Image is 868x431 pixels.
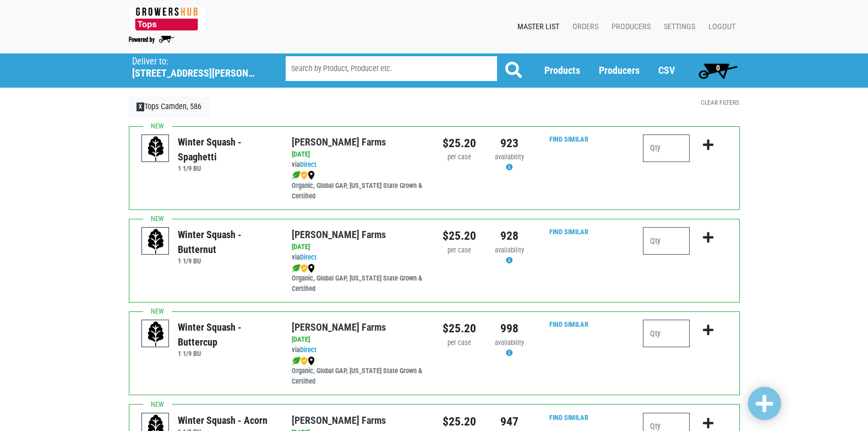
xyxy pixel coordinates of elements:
[443,152,476,163] div: per case
[549,228,588,236] a: Find Similar
[178,227,275,257] div: Winter Squash - Butternut
[292,345,425,355] div: via
[694,60,743,82] a: 0
[292,414,386,426] a: [PERSON_NAME] Farms
[716,63,720,72] span: 0
[308,171,315,180] img: map_marker-0e94453035b3232a4d21701695807de9.png
[292,355,425,387] div: Organic, Global GAP, [US_STATE] State Grown & Certified
[132,53,266,79] span: Tops Camden, 586 (9554 Harden Blvd, Camden, NY 13316, USA)
[178,164,275,173] h6: 1 1/9 BU
[643,320,690,347] input: Qty
[292,149,425,160] div: [DATE]
[301,264,308,273] img: safety-e55c860ca8c00a9c171001a62a92dabd.png
[178,413,268,428] div: Winter Squash - Acorn
[493,227,526,245] div: 928
[292,160,425,170] div: via
[443,413,476,430] div: $25.20
[701,99,739,106] a: Clear Filters
[643,227,690,255] input: Qty
[178,320,275,349] div: Winter Squash - Buttercup
[292,136,386,148] a: [PERSON_NAME] Farms
[308,357,315,365] img: map_marker-0e94453035b3232a4d21701695807de9.png
[286,56,497,81] input: Search by Product, Producer etc.
[292,321,386,333] a: [PERSON_NAME] Farms
[137,103,145,111] span: X
[443,227,476,245] div: $25.20
[132,56,258,67] p: Deliver to:
[292,357,301,365] img: leaf-e5c59151409436ccce96b2ca1b28e03c.png
[443,245,476,256] div: per case
[292,171,301,180] img: leaf-e5c59151409436ccce96b2ca1b28e03c.png
[292,252,425,263] div: via
[292,229,386,240] a: [PERSON_NAME] Farms
[549,135,588,143] a: Find Similar
[292,264,301,273] img: leaf-e5c59151409436ccce96b2ca1b28e03c.png
[142,320,170,348] img: placeholder-variety-43d6402dacf2d531de610a020419775a.svg
[544,64,580,76] a: Products
[300,253,316,261] a: Direct
[300,160,316,169] a: Direct
[178,134,275,164] div: Winter Squash - Spaghetti
[132,67,258,79] h5: [STREET_ADDRESS][PERSON_NAME]
[292,335,425,345] div: [DATE]
[549,320,588,328] a: Find Similar
[129,36,174,44] img: Powered by Big Wheelbarrow
[655,17,700,37] a: Settings
[509,17,564,37] a: Master List
[443,134,476,152] div: $25.20
[301,171,308,180] img: safety-e55c860ca8c00a9c171001a62a92dabd.png
[603,17,655,37] a: Producers
[564,17,603,37] a: Orders
[178,349,275,358] h6: 1 1/9 BU
[292,242,425,252] div: [DATE]
[142,135,170,163] img: placeholder-variety-43d6402dacf2d531de610a020419775a.svg
[495,153,524,161] span: availability
[495,338,524,347] span: availability
[599,64,640,76] a: Producers
[549,413,588,422] a: Find Similar
[300,346,316,354] a: Direct
[178,257,275,265] h6: 1 1/9 BU
[658,64,675,76] a: CSV
[142,228,170,255] img: placeholder-variety-43d6402dacf2d531de610a020419775a.svg
[308,264,315,273] img: map_marker-0e94453035b3232a4d21701695807de9.png
[495,246,524,254] span: availability
[292,170,425,202] div: Organic, Global GAP, [US_STATE] State Grown & Certified
[643,134,690,162] input: Qty
[443,320,476,337] div: $25.20
[443,338,476,348] div: per case
[493,134,526,152] div: 923
[700,17,740,37] a: Logout
[292,263,425,294] div: Organic, Global GAP, [US_STATE] State Grown & Certified
[493,320,526,337] div: 998
[301,357,308,365] img: safety-e55c860ca8c00a9c171001a62a92dabd.png
[129,96,210,117] a: XTops Camden, 586
[129,7,205,31] img: 279edf242af8f9d49a69d9d2afa010fb.png
[493,413,526,430] div: 947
